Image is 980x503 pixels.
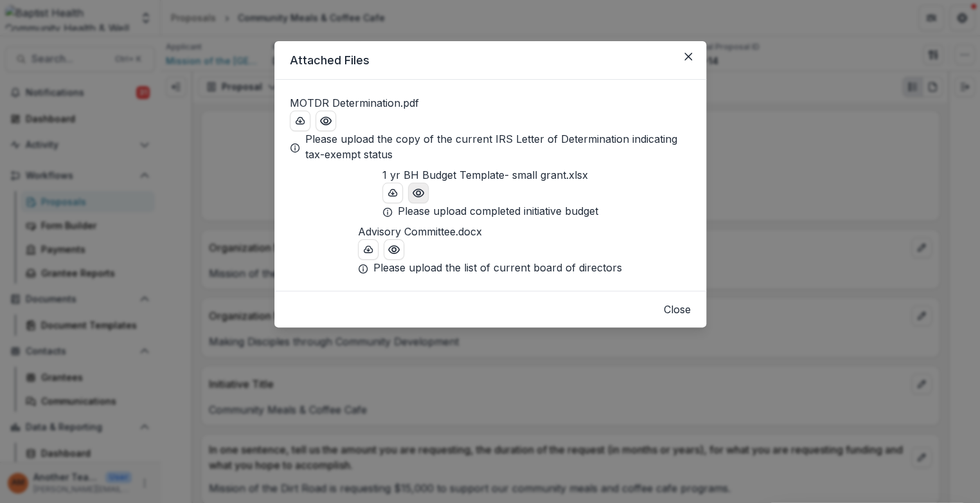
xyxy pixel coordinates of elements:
p: Please upload the copy of the current IRS Letter of Determination indicating tax-exempt status [305,131,691,162]
button: download-button [358,239,379,260]
button: Preview MOTDR Determination.pdf [316,111,336,131]
button: Close [664,302,691,317]
p: Advisory Committee.docx [358,224,482,239]
button: Close [678,46,699,67]
p: Please upload completed initiative budget [398,203,598,219]
header: Attached Files [274,41,706,80]
p: Please upload the list of current board of directors [373,260,622,275]
p: MOTDR Determination.pdf [290,95,419,111]
p: 1 yr BH Budget Template- small grant.xlsx [382,167,588,183]
button: download-button [382,183,403,203]
button: download-button [290,111,310,131]
button: Preview Advisory Committee.docx [384,239,404,260]
button: Preview 1 yr BH Budget Template- small grant.xlsx [408,183,429,203]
